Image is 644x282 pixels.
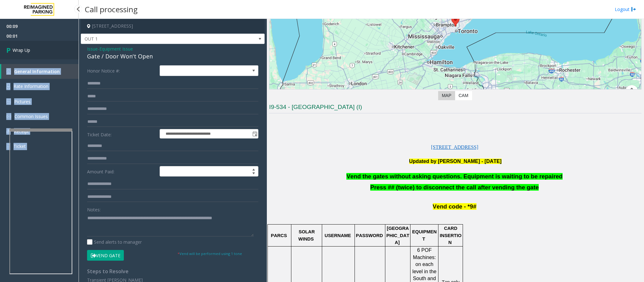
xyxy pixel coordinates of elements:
img: 'icon' [6,129,11,133]
label: Notes: [87,204,101,213]
span: [GEOGRAPHIC_DATA] [386,226,409,245]
span: Common Issues [14,113,48,119]
label: Map [438,91,455,100]
img: 'icon' [6,114,11,119]
label: Amount Paid: [85,166,158,177]
span: Pictures [14,99,30,105]
span: USERNAME [325,233,351,238]
img: 'icon' [6,100,11,104]
span: Equipment Issue [99,46,133,52]
span: [STREET_ADDRESS] [431,144,478,150]
label: Send alerts to manager [87,239,142,245]
span: Toggle popup [251,129,258,138]
span: Decrease value [249,171,258,176]
span: EQUIPMENT [412,229,437,241]
span: PASSWORD [356,233,383,238]
label: Honor Notice #: [85,65,158,76]
span: Vend code - *9# [433,203,476,210]
span: Increase value [249,166,258,171]
span: OUT 1 [81,34,228,44]
h4: [STREET_ADDRESS] [81,19,265,34]
span: SOLAR WINDS [298,229,316,241]
button: Map camera controls [625,85,638,98]
a: Logout [615,6,636,13]
h3: Call processing [82,2,141,17]
span: Wrap Up [13,47,30,53]
span: Vend the gates without asking questions. Equipment is waiting to be repaired [346,173,562,180]
span: General Information [14,68,60,74]
img: 'icon' [6,69,11,74]
div: Gate / Door Won't Open [87,52,258,61]
small: Vend will be performed using 1 tone [178,251,242,256]
h4: Steps to Resolve [87,268,258,274]
span: Issue [87,46,98,52]
span: Press ## (twice) to disconnect the call after vending the gate [370,184,539,191]
b: Updated by [PERSON_NAME] - [DATE] [409,159,502,164]
a: General Information [1,64,79,79]
span: PARCS [271,233,287,238]
img: 'icon' [6,144,10,149]
span: Rate Information [14,83,48,89]
div: 2200 Yonge Street, Toronto, ON [451,15,460,27]
button: Vend Gate [87,250,124,261]
span: - [98,46,133,52]
span: CARD INSERTION [440,226,461,245]
img: 'icon' [6,84,10,89]
label: Ticket Date: [85,129,158,138]
h3: I9-534 - [GEOGRAPHIC_DATA] (I) [269,103,641,113]
label: CAM [455,91,472,100]
a: [STREET_ADDRESS] [431,145,478,150]
img: logout [631,6,636,13]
